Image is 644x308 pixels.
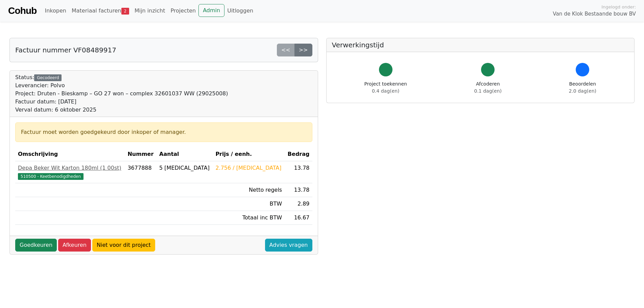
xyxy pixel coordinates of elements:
a: Cohub [8,3,37,19]
span: Van de Klok Bestaande bouw BV [553,10,636,18]
div: Depa Beker Wit Karton 180ml (1 00st) [18,164,122,172]
a: >> [294,44,312,56]
td: BTW [213,197,285,211]
h5: Verwerkingstijd [332,41,629,49]
div: Leverancier: Polvo [15,81,228,90]
span: 0.1 dag(en) [474,88,502,94]
th: Bedrag [285,147,312,161]
span: 2.0 dag(en) [569,88,596,94]
a: Goedkeuren [15,239,57,252]
span: 0.4 dag(en) [372,88,399,94]
a: Mijn inzicht [132,4,168,18]
div: Factuur datum: [DATE] [15,98,228,106]
div: Factuur moet worden goedgekeurd door inkoper of manager. [21,128,307,136]
td: 16.67 [285,211,312,225]
th: Prijs / eenh. [213,147,285,161]
h5: Factuur nummer VF08489917 [15,46,116,54]
td: Totaal inc BTW [213,211,285,225]
a: Projecten [168,4,198,18]
span: 510500 - Keetbenodigdheden [18,173,84,180]
div: Afcoderen [474,80,502,95]
th: Aantal [157,147,213,161]
a: Uitloggen [224,4,256,18]
div: 5 [MEDICAL_DATA] [159,164,210,172]
div: Project: Druten - Bieskamp – GO 27 won – complex 32601037 WW (29025008) [15,90,228,98]
td: 3677888 [125,161,157,183]
div: Gecodeerd [34,74,62,81]
a: Materiaal facturen2 [69,4,132,18]
td: 13.78 [285,183,312,197]
th: Omschrijving [15,147,125,161]
th: Nummer [125,147,157,161]
div: Status: [15,73,228,114]
div: 2.756 / [MEDICAL_DATA] [215,164,282,172]
a: Inkopen [42,4,69,18]
td: 13.78 [285,161,312,183]
div: Project toekennen [364,80,407,95]
td: Netto regels [213,183,285,197]
span: Ingelogd onder: [601,4,636,10]
a: Admin [198,4,224,17]
div: Verval datum: 6 oktober 2025 [15,106,228,114]
td: 2.89 [285,197,312,211]
a: Depa Beker Wit Karton 180ml (1 00st)510500 - Keetbenodigdheden [18,164,122,180]
span: 2 [121,8,129,15]
a: Advies vragen [265,239,312,252]
div: Beoordelen [569,80,596,95]
a: Afkeuren [58,239,91,252]
a: Niet voor dit project [92,239,155,252]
